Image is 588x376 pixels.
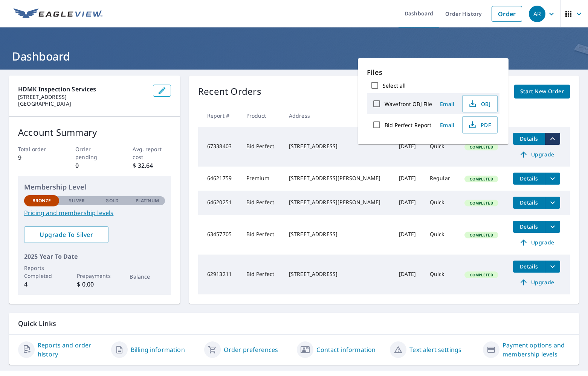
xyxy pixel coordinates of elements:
td: Bid Perfect [240,127,283,167]
span: Upgrade [518,238,556,247]
button: PDF [462,116,498,133]
a: Upgrade [513,276,560,288]
a: Payment options and membership levels [502,341,570,359]
button: filesDropdownBtn-64620251 [545,197,560,209]
a: Upgrade [513,237,560,249]
p: Bronze [32,197,51,204]
span: Completed [465,176,497,182]
th: Report # [198,105,240,127]
td: Quick [424,255,459,294]
button: detailsBtn-67338403 [513,133,545,145]
span: Completed [465,144,497,150]
td: Bid Perfect [240,215,283,255]
p: 4 [24,280,59,289]
td: 62913211 [198,255,240,294]
span: Details [518,175,540,182]
button: detailsBtn-62913211 [513,261,545,273]
td: Bid Perfect [240,255,283,294]
span: Details [518,223,540,230]
a: Order preferences [224,345,278,354]
span: Upgrade To Silver [30,230,102,239]
div: AR [529,6,545,22]
div: [STREET_ADDRESS] [289,270,387,278]
td: [DATE] [393,255,424,294]
button: filesDropdownBtn-67338403 [545,133,560,145]
th: Product [240,105,283,127]
label: Select all [383,82,406,89]
p: [STREET_ADDRESS] [18,94,147,100]
p: Files [367,67,499,77]
button: OBJ [462,95,498,112]
td: 64620251 [198,191,240,215]
span: Start New Order [520,87,564,96]
a: Reports and order history [38,341,105,359]
button: filesDropdownBtn-62913211 [545,261,560,273]
p: $ 32.64 [133,161,171,170]
button: filesDropdownBtn-63457705 [545,221,560,233]
p: Reports Completed [24,264,59,280]
a: Upgrade To Silver [24,226,108,243]
button: filesDropdownBtn-64621759 [545,173,560,185]
span: Details [518,263,540,270]
p: Prepayments [77,272,112,280]
button: detailsBtn-63457705 [513,221,545,233]
p: Quick Links [18,319,570,328]
a: Contact information [316,345,376,354]
td: [DATE] [393,167,424,191]
span: PDF [467,120,491,129]
p: Silver [69,197,85,204]
p: Avg. report cost [133,145,171,161]
label: Bid Perfect Report [385,121,431,129]
span: Details [518,199,540,206]
span: Email [438,121,456,129]
div: [STREET_ADDRESS][PERSON_NAME] [289,199,387,206]
h1: Dashboard [9,49,579,64]
a: Order [492,6,522,22]
td: Quick [424,127,459,167]
p: 2025 Year To Date [24,252,165,261]
span: Upgrade [518,278,556,287]
div: [STREET_ADDRESS] [289,230,387,238]
p: Order pending [75,145,113,161]
p: Total order [18,145,56,153]
span: Completed [465,272,497,277]
div: [STREET_ADDRESS][PERSON_NAME] [289,174,387,182]
button: Email [435,119,459,131]
td: Premium [240,167,283,191]
p: 9 [18,153,56,162]
span: Completed [465,232,497,238]
p: Platinum [136,197,159,204]
p: Recent Orders [198,85,261,99]
th: Address [283,105,393,127]
p: Balance [130,273,165,280]
span: Completed [465,200,497,206]
button: detailsBtn-64621759 [513,173,545,185]
p: 0 [75,161,113,170]
p: Gold [105,197,118,204]
span: Upgrade [518,150,556,159]
span: Email [438,100,456,108]
td: 67338403 [198,127,240,167]
p: Account Summary [18,126,171,139]
p: $ 0.00 [77,280,112,289]
button: detailsBtn-64620251 [513,197,545,209]
td: [DATE] [393,191,424,215]
span: Details [518,135,540,142]
td: [DATE] [393,215,424,255]
p: [GEOGRAPHIC_DATA] [18,100,147,107]
img: EV Logo [14,8,102,20]
a: Upgrade [513,149,560,161]
button: Email [435,98,459,110]
a: Billing information [131,345,185,354]
td: Bid Perfect [240,191,283,215]
span: OBJ [467,99,491,108]
td: Regular [424,167,459,191]
td: Quick [424,215,459,255]
td: [DATE] [393,127,424,167]
p: Membership Level [24,182,165,192]
p: HDMK Inspection Services [18,85,147,94]
label: Wavefront OBJ File [385,100,432,108]
a: Text alert settings [409,345,461,354]
td: 63457705 [198,215,240,255]
div: [STREET_ADDRESS] [289,143,387,150]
